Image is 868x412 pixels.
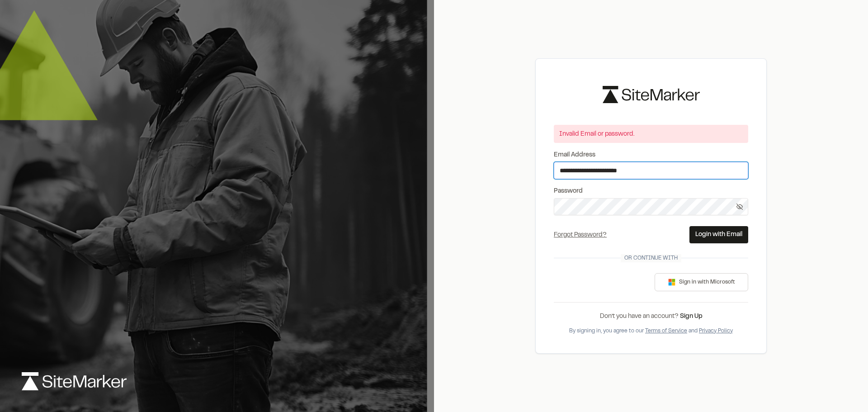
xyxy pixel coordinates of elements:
[554,232,607,238] a: Forgot Password?
[554,327,748,335] div: By signing in, you agree to our and
[554,186,748,196] label: Password
[554,312,748,322] div: Don’t you have an account?
[603,86,700,103] img: logo-black-rebrand.svg
[549,272,642,292] iframe: Sign in with Google Button
[554,150,748,160] label: Email Address
[559,132,634,137] span: Invalid Email or password.
[699,327,733,335] button: Privacy Policy
[689,226,748,243] button: Login with Email
[22,372,127,390] img: logo-white-rebrand.svg
[680,314,703,319] a: Sign Up
[621,254,681,262] span: Or continue with
[655,273,748,291] button: Sign in with Microsoft
[645,327,687,335] button: Terms of Service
